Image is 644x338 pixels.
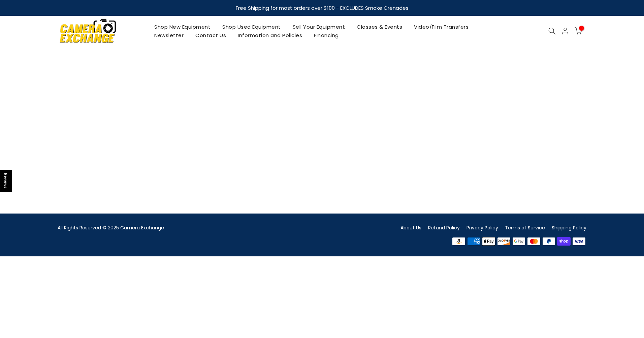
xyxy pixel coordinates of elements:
img: shopify pay [556,236,572,246]
a: Privacy Policy [466,224,498,231]
strong: Free Shipping for most orders over $100 - EXCLUDES Smoke Grenades [236,4,409,11]
a: Shop New Equipment [149,23,217,31]
img: google pay [511,236,526,246]
a: Shipping Policy [552,224,586,231]
img: american express [466,236,481,246]
a: Refund Policy [428,224,460,231]
span: 0 [579,26,584,31]
a: Sell Your Equipment [287,23,351,31]
a: Newsletter [149,31,190,39]
img: discover [496,236,512,246]
a: Financing [308,31,345,39]
img: apple pay [481,236,496,246]
img: visa [571,236,586,246]
a: 0 [575,27,582,35]
a: Classes & Events [351,23,408,31]
a: About Us [400,224,421,231]
img: paypal [541,236,556,246]
div: All Rights Reserved © 2025 Camera Exchange [58,224,317,232]
img: master [526,236,542,246]
a: Shop Used Equipment [217,23,287,31]
a: Contact Us [190,31,232,39]
a: Information and Policies [232,31,308,39]
img: amazon payments [451,236,466,246]
a: Video/Film Transfers [408,23,475,31]
a: Terms of Service [505,224,545,231]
